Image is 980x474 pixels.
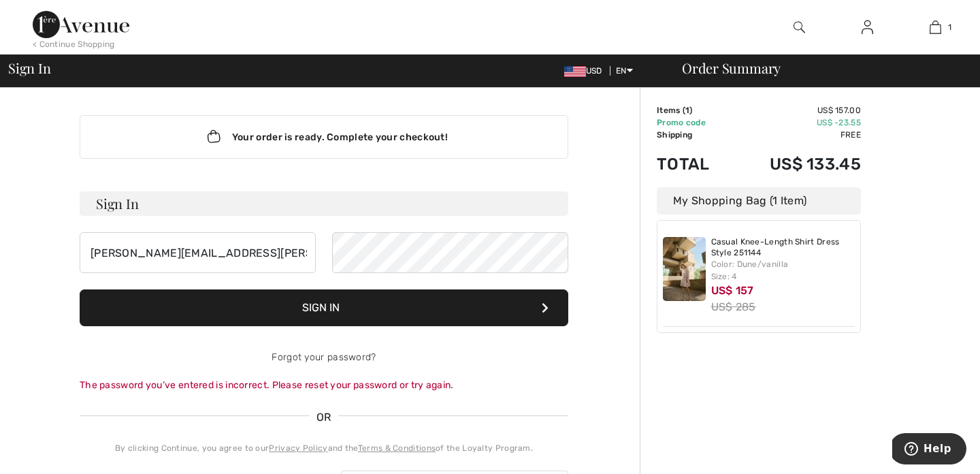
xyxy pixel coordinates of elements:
img: My Info [862,19,873,35]
a: Forgot your password? [272,351,376,363]
td: Total [657,141,732,187]
div: The password you’ve entered is incorrect. Please reset your password or try again. [80,378,568,392]
td: US$ -23.55 [732,116,861,129]
iframe: Opens a widget where you can find more information [892,433,966,467]
a: Sign In [851,19,884,36]
div: Color: Dune/vanilla Size: 4 [711,258,855,283]
span: EN [616,66,633,76]
input: E-mail [80,232,316,273]
button: Sign In [80,289,568,326]
a: Casual Knee-Length Shirt Dress Style 251144 [711,237,855,258]
h3: Sign In [80,191,568,216]
div: My Shopping Bag (1 Item) [657,187,861,215]
td: Items ( ) [657,104,732,116]
s: US$ 285 [711,300,756,313]
img: US Dollar [564,66,586,77]
td: US$ 157.00 [732,104,861,116]
img: 1ère Avenue [33,11,129,38]
a: Terms & Conditions [358,443,436,453]
span: US$ 157 [711,284,754,297]
td: US$ 133.45 [732,141,861,187]
img: My Bag [930,19,941,35]
div: Order Summary [666,61,972,75]
div: By clicking Continue, you agree to our and the of the Loyalty Program. [80,442,568,454]
img: search the website [794,19,805,35]
a: 1 [902,19,968,35]
div: Your order is ready. Complete your checkout! [80,115,568,159]
a: Privacy Policy [269,443,327,453]
td: Promo code [657,116,732,129]
span: Sign In [8,61,50,75]
td: Shipping [657,129,732,141]
img: Casual Knee-Length Shirt Dress Style 251144 [663,237,706,301]
span: OR [310,409,338,426]
td: Free [732,129,861,141]
div: < Continue Shopping [33,38,115,50]
span: 1 [948,21,951,33]
span: 1 [685,106,689,115]
span: USD [564,66,608,76]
